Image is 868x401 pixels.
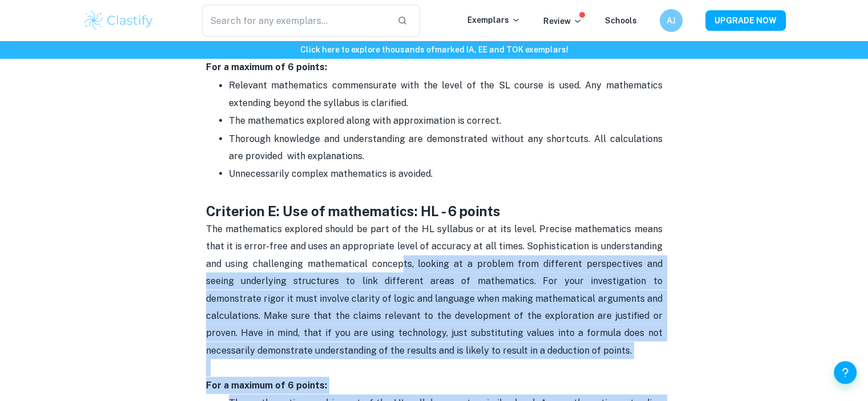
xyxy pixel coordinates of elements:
[206,379,327,390] strong: For a maximum of 6 points:
[229,80,665,108] span: Relevant mathematics commensurate with the level of the SL course is used. Any mathematics extend...
[2,43,866,56] h6: Click here to explore thousands of marked IA, EE and TOK exemplars !
[83,9,155,32] img: Clastify logo
[605,16,637,25] a: Schools
[543,15,582,27] p: Review
[834,361,857,384] button: Help and Feedback
[229,115,501,125] span: The mathematics explored along with approximation is correct.
[229,168,433,179] span: Unnecessarily complex mathematics is avoided.
[206,223,665,355] span: The mathematics explored should be part of the HL syllabus or at its level. Precise mathematics m...
[467,14,520,26] p: Exemplars
[206,202,500,218] strong: Criterion E: Use of mathematics: HL - 6 points
[229,133,665,161] span: Thorough knowledge and understanding are demonstrated without any shortcuts. All calculations are...
[660,9,683,32] button: AJ
[664,14,677,27] h6: AJ
[705,10,786,31] button: UPGRADE NOW
[202,5,389,37] input: Search for any exemplars...
[206,62,327,72] strong: For a maximum of 6 points:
